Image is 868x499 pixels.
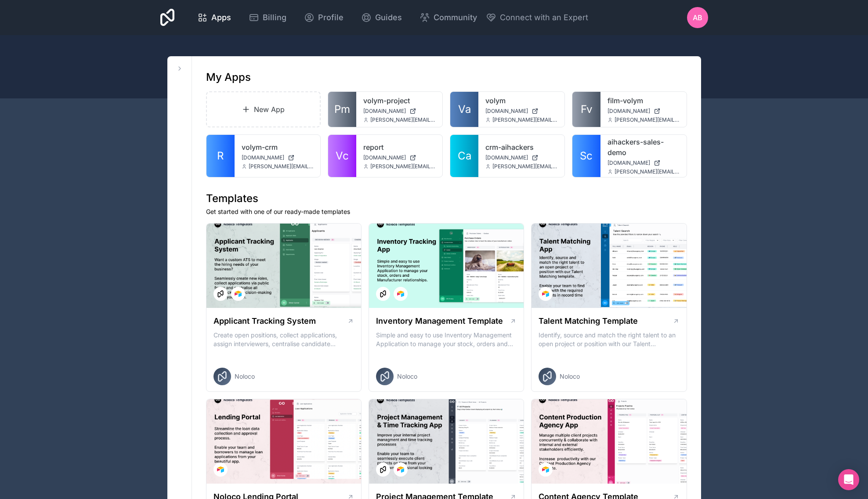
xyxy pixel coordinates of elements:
span: Noloco [397,372,417,381]
a: report [363,142,435,152]
span: Guides [375,11,402,24]
span: Va [458,102,471,116]
span: AB [693,12,702,23]
img: Airtable Logo [397,290,404,297]
span: [DOMAIN_NAME] [608,159,650,166]
span: Vc [336,149,349,163]
span: [PERSON_NAME][EMAIL_ADDRESS][DOMAIN_NAME] [370,116,435,123]
a: [DOMAIN_NAME] [608,159,680,166]
a: [DOMAIN_NAME] [485,154,557,161]
a: Profile [297,8,351,27]
a: Billing [242,8,293,27]
span: Sc [580,149,593,163]
span: Fv [581,102,592,116]
span: Billing [263,11,286,24]
img: Airtable Logo [542,290,549,297]
a: crm-aihackers [485,142,557,152]
span: Noloco [560,372,580,381]
a: [DOMAIN_NAME] [242,154,314,161]
a: Apps [190,8,238,27]
a: volym-crm [242,142,314,152]
a: Vc [328,135,356,177]
span: [DOMAIN_NAME] [608,108,650,115]
h1: Talent Matching Template [539,315,638,327]
div: Open Intercom Messenger [838,469,859,490]
a: [DOMAIN_NAME] [608,108,680,115]
p: Identify, source and match the right talent to an open project or position with our Talent Matchi... [539,331,679,348]
a: [DOMAIN_NAME] [485,108,557,115]
a: volym [485,95,557,106]
span: [PERSON_NAME][EMAIL_ADDRESS][DOMAIN_NAME] [370,163,435,170]
span: R [217,149,224,163]
a: New App [206,91,321,127]
span: [DOMAIN_NAME] [242,154,284,161]
span: [DOMAIN_NAME] [363,154,406,161]
a: R [206,135,235,177]
h1: Applicant Tracking System [213,315,316,327]
a: Fv [572,92,600,127]
a: Ca [450,135,478,177]
h1: Inventory Management Template [376,315,503,327]
a: volym-project [363,95,435,106]
button: Connect with an Expert [486,11,588,24]
span: [PERSON_NAME][EMAIL_ADDRESS][DOMAIN_NAME] [249,163,314,170]
a: Sc [572,135,600,177]
span: Pm [334,102,350,116]
h1: My Apps [206,70,251,84]
a: aihackers-sales-demo [608,137,680,158]
span: [PERSON_NAME][EMAIL_ADDRESS][DOMAIN_NAME] [615,168,680,175]
span: Connect with an Expert [500,11,588,24]
span: Community [434,11,477,24]
a: [DOMAIN_NAME] [363,108,435,115]
span: Profile [318,11,344,24]
img: Airtable Logo [542,466,549,473]
a: Guides [354,8,409,27]
img: Airtable Logo [217,466,224,473]
span: [PERSON_NAME][EMAIL_ADDRESS][DOMAIN_NAME] [492,163,557,170]
img: Airtable Logo [397,466,404,473]
h1: Templates [206,192,687,206]
span: [DOMAIN_NAME] [485,108,528,115]
a: [DOMAIN_NAME] [363,154,435,161]
span: [PERSON_NAME][EMAIL_ADDRESS][DOMAIN_NAME] [492,116,557,123]
span: Ca [458,149,471,163]
img: Airtable Logo [235,290,242,297]
span: Apps [211,11,231,24]
span: [DOMAIN_NAME] [363,108,406,115]
span: [DOMAIN_NAME] [485,154,528,161]
span: [PERSON_NAME][EMAIL_ADDRESS][DOMAIN_NAME] [615,116,680,123]
a: Va [450,92,478,127]
p: Simple and easy to use Inventory Management Application to manage your stock, orders and Manufact... [376,331,517,348]
p: Get started with one of our ready-made templates [206,207,687,216]
span: Noloco [235,372,255,381]
a: film-volym [608,95,680,106]
p: Create open positions, collect applications, assign interviewers, centralise candidate feedback a... [213,331,354,348]
a: Community [412,8,484,27]
a: Pm [328,92,356,127]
